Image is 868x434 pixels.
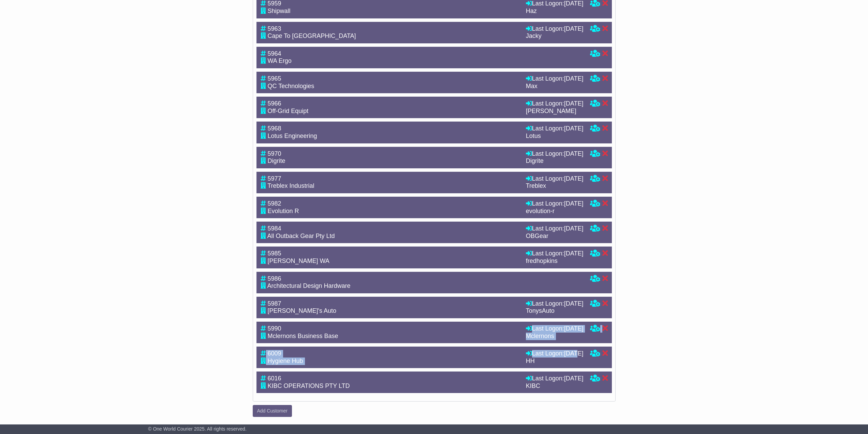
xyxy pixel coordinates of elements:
span: All Outback Gear Pty Ltd [267,233,335,239]
span: [DATE] [564,300,584,307]
span: [DATE] [564,325,584,332]
div: Last Logon: [526,375,584,382]
div: [PERSON_NAME] [526,108,584,115]
span: 5987 [268,300,281,307]
span: [DATE] [564,100,584,107]
span: [DATE] [564,25,584,32]
span: 5966 [268,100,281,107]
span: © One World Courier 2025. All rights reserved. [148,426,247,432]
span: 5963 [268,25,281,32]
span: 6009 [268,350,281,357]
div: Last Logon: [526,350,584,358]
div: Last Logon: [526,25,584,33]
span: 6016 [268,375,281,382]
div: Jacky [526,32,584,40]
div: Lotus [526,132,584,140]
span: 5990 [268,325,281,332]
div: Last Logon: [526,250,584,257]
span: Architectural Design Hardware [267,282,351,289]
div: HH [526,358,584,365]
div: OBGear [526,233,584,240]
span: [DATE] [564,150,584,157]
div: Last Logon: [526,175,584,183]
span: 5968 [268,125,281,132]
span: Hygiene Hub [268,358,303,364]
div: Max [526,83,584,90]
span: Shipwall [268,8,291,14]
div: Last Logon: [526,125,584,132]
span: 5970 [268,150,281,157]
span: Mclernons Business Base [268,333,338,339]
div: Last Logon: [526,100,584,108]
span: [DATE] [564,250,584,257]
div: Last Logon: [526,300,584,308]
span: Cape To [GEOGRAPHIC_DATA] [268,32,356,39]
div: TonysAuto [526,307,584,315]
span: KIBC OPERATIONS PTY LTD [268,382,350,389]
span: [DATE] [564,350,584,357]
span: Digrite [268,157,285,164]
span: 5986 [268,275,281,282]
span: [DATE] [564,125,584,132]
div: Last Logon: [526,325,584,333]
div: Treblex [526,182,584,190]
div: Last Logon: [526,75,584,83]
div: Last Logon: [526,150,584,158]
span: [PERSON_NAME]'s Auto [268,307,337,314]
span: 5984 [268,225,281,232]
span: [PERSON_NAME] WA [268,257,329,264]
span: [DATE] [564,225,584,232]
div: Haz [526,8,584,15]
div: Last Logon: [526,200,584,208]
span: [DATE] [564,200,584,207]
span: Evolution R [268,208,299,214]
span: 5977 [268,175,281,182]
div: KIBC [526,382,584,390]
span: Off-Grid Equipt [268,108,309,114]
span: 5964 [268,50,281,57]
span: [DATE] [564,175,584,182]
div: evolution-r [526,208,584,215]
span: WA Ergo [268,57,292,64]
div: Mclernons [526,333,584,340]
span: 5982 [268,200,281,207]
span: Treblex Industrial [267,182,314,189]
span: 5985 [268,250,281,257]
span: [DATE] [564,75,584,82]
span: Lotus Engineering [268,132,317,139]
div: fredhopkins [526,257,584,265]
a: Add Customer [253,405,292,417]
div: Last Logon: [526,225,584,233]
span: [DATE] [564,375,584,382]
span: QC Technologies [268,83,314,89]
div: Digrite [526,157,584,165]
span: 5965 [268,75,281,82]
